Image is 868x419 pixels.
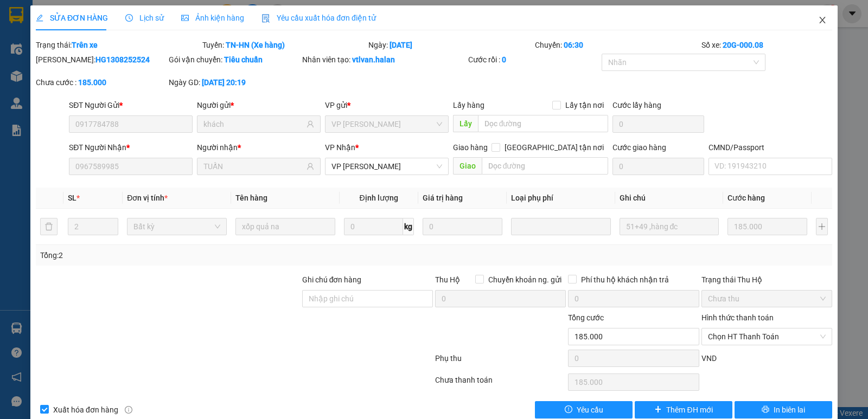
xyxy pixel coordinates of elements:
[423,194,463,202] span: Giá trị hàng
[261,14,270,23] img: icon
[818,16,827,24] span: close
[49,404,123,416] span: Xuất hóa đơn hàng
[468,54,599,66] div: Cước rồi :
[507,188,615,209] th: Loại phụ phí
[453,101,484,109] span: Lấy hàng
[307,120,314,128] span: user
[577,404,603,416] span: Yêu cầu
[612,115,704,133] input: Cước lấy hàng
[169,54,299,66] div: Gói vận chuyển:
[502,55,506,64] b: 0
[612,143,666,152] label: Cước giao hàng
[666,404,712,416] span: Thêm ĐH mới
[197,99,321,111] div: Người gửi
[701,313,774,322] label: Hình thức thanh toán
[453,115,478,132] span: Lấy
[727,218,807,235] input: 0
[709,141,832,153] div: CMND/Passport
[434,352,567,371] div: Phụ thu
[35,39,201,51] div: Trạng thái:
[125,406,132,414] span: info-circle
[307,163,314,170] span: user
[701,274,832,286] div: Trạng thái Thu Hộ
[302,275,362,284] label: Ghi chú đơn hàng
[202,78,246,87] b: [DATE] 20:19
[635,401,732,418] button: plusThêm ĐH mới
[201,39,368,51] div: Tuyến:
[40,249,336,261] div: Tổng: 2
[423,218,502,235] input: 0
[226,41,285,49] b: TN-HN (Xe hàng)
[708,328,826,345] span: Chọn HT Thanh Toán
[807,5,838,36] button: Close
[203,160,304,172] input: Tên người nhận
[181,14,244,22] span: Ảnh kiện hàng
[133,218,220,235] span: Bất kỳ
[78,78,106,87] b: 185.000
[125,14,133,22] span: clock-circle
[331,116,442,132] span: VP Hoàng Gia
[390,41,412,49] b: [DATE]
[36,54,167,66] div: [PERSON_NAME]:
[36,14,43,22] span: edit
[816,218,828,235] button: plus
[325,143,355,152] span: VP Nhận
[708,291,826,307] span: Chưa thu
[197,141,321,153] div: Người nhận
[331,158,442,175] span: VP Nguyễn Văn Cừ
[723,41,763,49] b: 20G-000.08
[735,401,832,418] button: printerIn biên lai
[203,118,304,130] input: Tên người gửi
[774,404,805,416] span: In biên lai
[654,405,662,414] span: plus
[612,101,661,109] label: Cước lấy hàng
[69,141,193,153] div: SĐT Người Nhận
[568,313,604,322] span: Tổng cước
[261,14,376,22] span: Yêu cầu xuất hóa đơn điện tử
[360,194,398,202] span: Định lượng
[762,405,769,414] span: printer
[561,99,608,111] span: Lấy tận nơi
[615,188,724,209] th: Ghi chú
[701,354,717,363] span: VND
[727,194,765,202] span: Cước hàng
[500,141,608,153] span: [GEOGRAPHIC_DATA] tận nơi
[72,41,98,49] b: Trên xe
[224,55,263,64] b: Tiêu chuẩn
[302,290,433,307] input: Ghi chú đơn hàng
[68,194,76,202] span: SL
[435,275,460,284] span: Thu Hộ
[36,14,108,22] span: SỬA ĐƠN HÀNG
[181,14,189,22] span: picture
[302,54,467,66] div: Nhân viên tạo:
[612,158,704,175] input: Cước giao hàng
[69,99,193,111] div: SĐT Người Gửi
[125,14,164,22] span: Lịch sử
[127,194,168,202] span: Đơn vị tính
[14,14,95,68] img: logo.jpg
[534,39,700,51] div: Chuyến:
[169,76,299,88] div: Ngày GD:
[565,405,572,414] span: exclamation-circle
[564,41,583,49] b: 06:30
[40,218,58,235] button: delete
[453,143,488,152] span: Giao hàng
[434,374,567,393] div: Chưa thanh toán
[325,99,449,111] div: VP gửi
[453,157,482,175] span: Giao
[352,55,395,64] b: vtlvan.halan
[95,55,150,64] b: HG1308252524
[14,74,189,92] b: GỬI : VP [PERSON_NAME]
[700,39,833,51] div: Số xe:
[235,218,335,235] input: VD: Bàn, Ghế
[367,39,534,51] div: Ngày:
[620,218,719,235] input: Ghi Chú
[577,274,673,286] span: Phí thu hộ khách nhận trả
[482,157,609,175] input: Dọc đường
[36,76,167,88] div: Chưa cước :
[403,218,414,235] span: kg
[101,27,454,40] li: 271 - [PERSON_NAME] - [GEOGRAPHIC_DATA] - [GEOGRAPHIC_DATA]
[235,194,267,202] span: Tên hàng
[478,115,609,132] input: Dọc đường
[535,401,633,418] button: exclamation-circleYêu cầu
